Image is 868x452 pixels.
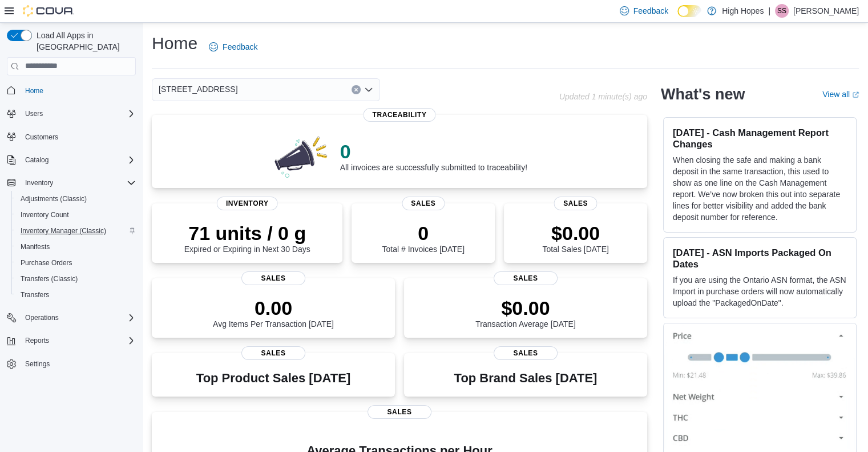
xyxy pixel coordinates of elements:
button: Inventory Manager (Classic) [11,223,140,239]
span: Inventory [25,178,53,187]
a: Inventory Count [16,208,74,222]
button: Adjustments (Classic) [11,191,140,207]
span: Customers [21,130,136,144]
div: Expired or Expiring in Next 30 Days [184,222,310,254]
button: Catalog [21,153,53,167]
h1: Home [152,32,197,55]
button: Catalog [2,152,140,168]
span: Transfers (Classic) [21,274,78,283]
a: Transfers [16,288,54,302]
div: All invoices are successfully submitted to traceability! [340,140,527,172]
button: Operations [2,310,140,326]
button: Purchase Orders [11,255,140,271]
button: Transfers (Classic) [11,271,140,287]
p: High Hopes [722,4,764,18]
button: Reports [2,333,140,349]
span: Adjustments (Classic) [16,192,136,206]
span: Users [25,109,43,118]
span: Purchase Orders [21,258,72,267]
span: [STREET_ADDRESS] [159,82,237,96]
p: $0.00 [542,222,608,245]
a: Inventory Manager (Classic) [16,224,111,238]
p: Updated 1 minute(s) ago [559,92,647,101]
h3: Top Product Sales [DATE] [196,371,350,385]
span: Inventory Manager (Classic) [16,224,136,238]
span: Settings [25,359,50,369]
span: Sales [494,271,558,285]
span: Home [21,83,136,98]
p: 0 [382,222,464,245]
span: Inventory Manager (Classic) [21,226,106,235]
a: View allExternal link [822,90,859,99]
input: Dark Mode [677,5,701,17]
div: Total Sales [DATE] [542,222,608,254]
span: Sales [368,405,431,419]
span: Manifests [16,240,136,254]
p: 71 units / 0 g [184,222,310,245]
h2: What's new [661,85,745,103]
span: Transfers [21,290,49,299]
p: [PERSON_NAME] [793,4,859,18]
span: Home [25,86,43,95]
span: Customers [25,133,58,142]
span: Inventory Count [16,208,136,222]
span: Purchase Orders [16,256,136,270]
nav: Complex example [7,78,136,402]
span: Inventory Count [21,210,69,219]
button: Inventory [21,176,58,190]
h3: [DATE] - ASN Imports Packaged On Dates [673,247,847,270]
a: Customers [21,130,63,144]
p: If you are using the Ontario ASN format, the ASN Import in purchase orders will now automatically... [673,274,847,309]
span: Catalog [21,153,136,167]
button: Manifests [11,239,140,255]
span: Sales [241,271,305,285]
svg: External link [852,91,859,98]
span: Sales [554,197,597,210]
span: Inventory [21,176,136,190]
span: Operations [21,311,136,325]
span: Transfers (Classic) [16,272,136,286]
span: Operations [25,313,59,322]
span: Settings [21,357,136,371]
span: Reports [21,334,136,347]
button: Settings [2,355,140,372]
span: Manifests [21,242,50,251]
span: Inventory [217,197,278,210]
button: Transfers [11,287,140,303]
span: Users [21,107,136,121]
p: When closing the safe and making a bank deposit in the same transaction, this used to show as one... [673,154,847,223]
button: Open list of options [364,85,373,94]
a: Settings [21,357,54,371]
span: SS [777,4,786,18]
button: Home [2,82,140,99]
div: Avg Items Per Transaction [DATE] [213,297,334,329]
div: STACI STINGLEY [775,4,789,18]
h3: Top Brand Sales [DATE] [454,371,597,385]
span: Sales [494,346,558,360]
span: Dark Mode [677,17,678,18]
button: Reports [21,334,54,347]
a: Feedback [204,35,262,58]
span: Feedback [633,5,668,17]
span: Sales [241,346,305,360]
span: Reports [25,336,49,345]
a: Purchase Orders [16,256,77,270]
button: Inventory [2,175,140,191]
span: Catalog [25,155,49,165]
span: Feedback [223,41,257,53]
p: 0 [340,140,527,163]
p: $0.00 [475,297,576,319]
img: 0 [272,133,331,179]
button: Inventory Count [11,207,140,223]
button: Users [21,107,47,121]
h3: [DATE] - Cash Management Report Changes [673,127,847,150]
a: Transfers (Classic) [16,272,82,286]
a: Manifests [16,240,54,254]
a: Adjustments (Classic) [16,192,91,206]
span: Adjustments (Classic) [21,194,87,203]
button: Customers [2,129,140,145]
span: Transfers [16,288,136,302]
p: 0.00 [213,297,334,319]
p: | [768,4,770,18]
img: Cova [23,5,74,17]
